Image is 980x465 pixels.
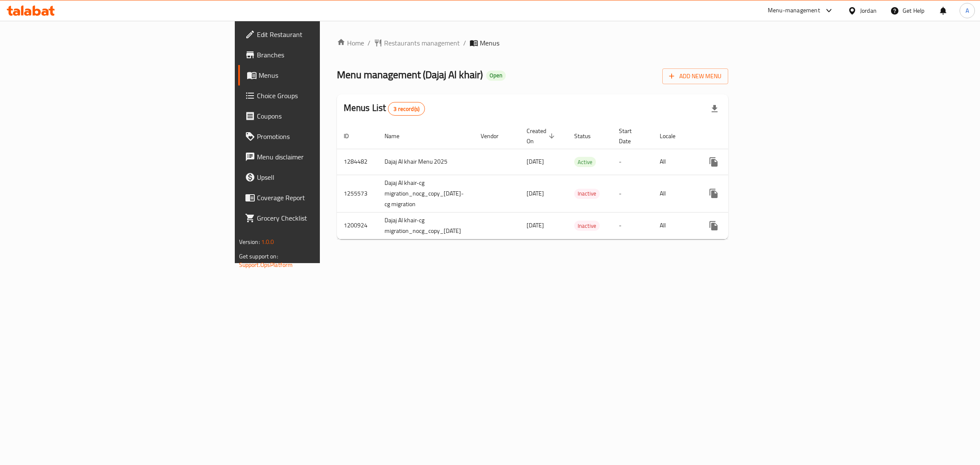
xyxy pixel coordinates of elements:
span: Menus [259,70,392,80]
td: - [612,149,653,175]
a: Upsell [238,167,399,187]
div: Jordan [860,6,877,15]
span: Branches [257,50,392,60]
div: Open [486,71,506,81]
button: more [704,183,724,204]
span: Locale [660,131,687,141]
div: Total records count [388,102,425,116]
table: enhanced table [337,123,792,239]
span: Status [574,131,602,141]
button: Change Status [724,215,744,236]
a: Edit Restaurant [238,24,399,45]
button: Change Status [724,183,744,204]
a: Coverage Report [238,187,399,208]
li: / [463,38,466,48]
a: Grocery Checklist [238,208,399,228]
span: 3 record(s) [388,105,424,113]
span: Start Date [619,126,643,146]
span: Choice Groups [257,91,392,101]
td: All [653,212,697,239]
span: Coupons [257,111,392,121]
span: Created On [527,126,557,146]
span: Vendor [481,131,510,141]
span: 1.0.0 [261,236,274,247]
span: Grocery Checklist [257,213,392,223]
span: Version: [239,236,260,247]
span: Name [385,131,410,141]
span: Add New Menu [669,71,721,82]
button: more [704,152,724,172]
button: Add New Menu [662,68,728,84]
span: Active [574,157,596,167]
h2: Menus List [344,102,425,116]
th: Actions [697,123,792,149]
a: Restaurants management [374,38,460,48]
span: Menu management ( Dajaj Al khair ) [337,65,483,84]
span: Menus [480,38,499,48]
span: Coverage Report [257,193,392,203]
span: Upsell [257,172,392,182]
span: Restaurants management [384,38,460,48]
a: Menus [238,65,399,85]
span: [DATE] [527,220,544,231]
span: Menu disclaimer [257,152,392,162]
span: Open [486,72,506,79]
a: Support.OpsPlatform [239,259,293,270]
span: A [966,6,969,15]
td: Dajaj Al khair Menu 2025 [378,149,474,175]
a: Branches [238,45,399,65]
span: Promotions [257,131,392,142]
a: Promotions [238,126,399,147]
td: All [653,175,697,212]
span: [DATE] [527,156,544,167]
td: Dajaj Al khair-cg migration_nocg_copy_[DATE]-cg migration [378,175,474,212]
div: Menu-management [768,6,820,16]
div: Export file [704,99,725,119]
td: - [612,175,653,212]
td: - [612,212,653,239]
span: Edit Restaurant [257,29,392,40]
nav: breadcrumb [337,38,729,48]
span: ID [344,131,360,141]
button: more [704,215,724,236]
span: Inactive [574,189,600,198]
span: Get support on: [239,251,278,262]
span: [DATE] [527,188,544,199]
a: Coupons [238,106,399,126]
span: Inactive [574,221,600,231]
a: Menu disclaimer [238,147,399,167]
div: Inactive [574,221,600,231]
td: Dajaj Al khair-cg migration_nocg_copy_[DATE] [378,212,474,239]
button: Change Status [724,152,744,172]
td: All [653,149,697,175]
a: Choice Groups [238,85,399,106]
